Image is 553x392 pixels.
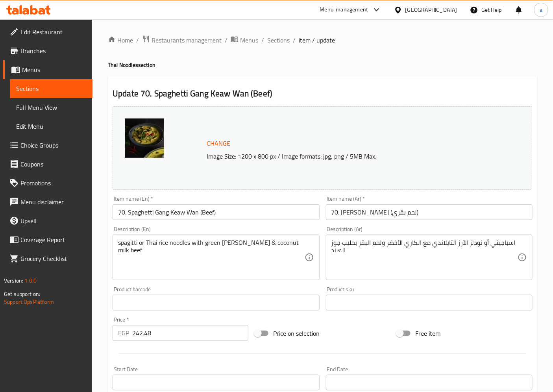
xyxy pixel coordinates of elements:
[20,141,86,150] span: Choice Groups
[24,276,37,286] span: 1.0.0
[152,35,222,45] span: Restaurants management
[4,276,23,286] span: Version:
[142,35,222,45] a: Restaurants management
[113,88,533,100] h2: Update 70. Spaghetti Gang Keaw Wan (Beef)
[22,65,86,74] span: Menus
[118,328,129,338] p: EGP
[10,79,92,98] a: Sections
[108,35,133,45] a: Home
[540,6,542,14] span: a
[3,136,92,155] a: Choice Groups
[299,35,335,45] span: item / update
[136,35,139,45] li: /
[207,138,230,149] span: Change
[326,295,533,311] input: Please enter product sku
[113,295,319,311] input: Please enter product barcode
[132,325,248,341] input: Please enter price
[3,211,92,230] a: Upsell
[4,289,40,299] span: Get support on:
[3,192,92,211] a: Menu disclaimer
[240,35,258,45] span: Menus
[225,35,227,45] li: /
[405,6,457,14] div: [GEOGRAPHIC_DATA]
[4,297,54,307] a: Support.OpsPlatform
[16,84,86,93] span: Sections
[231,35,258,45] a: Menus
[118,239,304,276] textarea: spagitti or Thai rice noodles with green [PERSON_NAME] & coconut milk beef
[293,35,296,45] li: /
[326,204,533,220] input: Enter name Ar
[331,239,518,276] textarea: اسباجيتي أو نودلز الأرز التايلاندي مع الكاري الأخضر ولحم البقر بحليب جوز الهند
[10,117,92,136] a: Edit Menu
[203,152,500,161] p: Image Size: 1200 x 800 px / Image formats: jpg, png / 5MB Max.
[16,122,86,131] span: Edit Menu
[3,230,92,249] a: Coverage Report
[20,46,86,55] span: Branches
[20,216,86,226] span: Upsell
[108,35,537,45] nav: breadcrumb
[113,204,319,220] input: Enter name En
[3,174,92,192] a: Promotions
[3,249,92,268] a: Grocery Checklist
[261,35,264,45] li: /
[10,98,92,117] a: Full Menu View
[20,159,86,169] span: Coupons
[267,35,290,45] a: Sections
[273,329,320,338] span: Price on selection
[320,5,368,15] div: Menu-management
[20,235,86,244] span: Coverage Report
[203,135,233,152] button: Change
[415,329,440,338] span: Free item
[20,197,86,207] span: Menu disclaimer
[108,61,537,69] h4: Thai Noodles section
[3,155,92,174] a: Coupons
[20,254,86,263] span: Grocery Checklist
[125,118,164,158] img: Spaghetti_Gang_Keaw_Wan_B638710580215575070.jpg
[20,27,86,37] span: Edit Restaurant
[3,41,92,60] a: Branches
[3,22,92,41] a: Edit Restaurant
[20,178,86,188] span: Promotions
[16,103,86,112] span: Full Menu View
[3,60,92,79] a: Menus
